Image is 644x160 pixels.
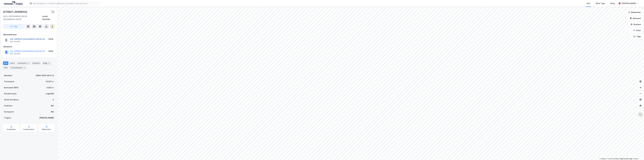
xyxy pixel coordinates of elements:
div: Eiendomstype [4,92,17,95]
div: [PERSON_NAME] [622,2,636,5]
button: Tag [3,24,25,29]
div: 960 709 985 [10,53,20,55]
div: 100% [48,50,53,53]
div: Leietakere [17,61,31,65]
div: [STREET_ADDRESS] [3,10,28,14]
div: Kart [587,2,590,5]
div: Mine Tags [596,2,605,5]
div: 2 [23,66,26,69]
img: Z [638,112,643,117]
button: Datasett [628,16,643,21]
div: Tomteareal [4,80,14,83]
div: Antall leietakere [4,98,18,101]
div: Festegrunn [4,110,14,113]
div: Eiere [9,61,16,65]
div: Datasett [32,61,41,65]
div: Gårdeiere [3,45,55,48]
button: Bokmerker [626,10,643,15]
div: 3 263 ㎡ [46,86,54,89]
a: OpenStreetMap [607,158,619,160]
iframe: Chat Widget [631,148,644,160]
div: Miljøstatus [42,128,51,130]
input: Søk på adresse, matrikkel, gårdeiere, leietakere eller personer [32,2,99,5]
a: Improve this map [620,158,632,160]
div: [PERSON_NAME] [39,116,54,119]
div: Hjemmelshaver [3,33,55,36]
button: Filter [631,28,643,33]
div: 3262, [GEOGRAPHIC_DATA], [GEOGRAPHIC_DATA] [3,15,42,21]
div: 3 [27,62,30,64]
div: Nei [51,110,54,113]
div: Nei [51,104,54,107]
div: 14 027 ㎡ [46,80,54,83]
div: Bruksareal (BRA) [4,86,18,89]
div: Transaksjoner [9,66,27,69]
div: Info [3,61,8,65]
div: 3909-3001-66-0-0 [36,74,54,77]
div: 960 709 985 [10,41,20,43]
div: 3 [48,62,50,64]
a: Mapbox [599,158,606,160]
div: Tinglyst [4,116,11,119]
div: Arealplaner [7,128,16,130]
button: Tags [631,34,643,39]
div: 3 [53,98,54,101]
img: logo.a4113a55bc3d86da70a041830d287a7e.svg [4,2,23,5]
div: Logistikk [46,92,54,95]
div: Punktleie [4,104,12,107]
div: Kontrollprogram for chat [631,148,644,160]
div: Larvik, 3001/66 [42,15,55,21]
div: Matrikkel [4,74,12,77]
div: Bygg [42,61,51,65]
div: 100% [48,38,53,41]
div: Bolig [610,2,615,5]
div: ESG [3,66,8,69]
div: Kommunekart [23,128,34,130]
button: Analyse [628,22,643,27]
